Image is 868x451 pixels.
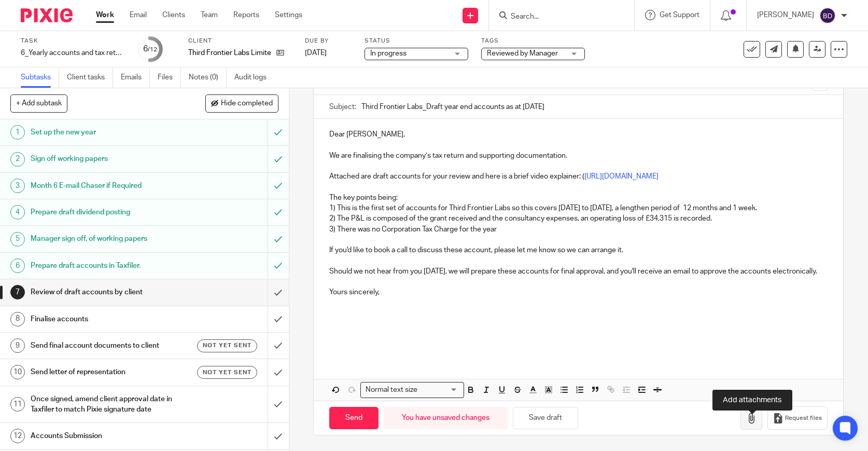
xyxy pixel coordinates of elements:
div: 6 [143,43,157,55]
small: /12 [148,47,157,52]
img: Pixie [21,8,73,22]
span: Hide completed [221,100,273,108]
h1: Once signed, amend client approval date in Taxfiler to match Pixie signature date [31,391,182,418]
a: Client tasks [67,67,113,88]
input: Search [510,12,603,22]
span: In progress [370,50,407,57]
label: Client [188,37,292,45]
p: 3) There was no Corporation Tax Charge for the year [329,224,828,235]
label: Tags [481,37,585,45]
button: Hide completed [205,94,278,112]
div: 2 [10,152,25,167]
a: Subtasks [21,67,59,88]
span: Not yet sent [203,341,251,350]
a: Email [130,10,147,20]
div: 5 [10,232,25,247]
p: The key points being: [329,193,828,203]
button: Request files [767,406,828,430]
h1: Send final account documents to client [31,338,182,353]
label: Task [21,37,124,45]
button: Save draft [513,407,578,429]
input: Search for option [421,385,458,395]
label: Subject: [329,102,356,112]
label: Status [365,37,468,45]
h1: Prepare draft accounts in Taxfiler. [31,258,182,274]
a: Audit logs [234,67,274,88]
p: 2) The P&L is composed of the grant received and the consultancy expenses, an operating loss of £... [329,213,828,224]
a: Emails [121,67,150,88]
h1: Accounts Submission [31,428,182,444]
a: Clients [162,10,185,20]
div: 1 [10,125,25,140]
div: 4 [10,205,25,220]
span: Reviewed by Manager [487,50,558,57]
a: Work [96,10,114,20]
h1: Month 6 E-mail Chaser if Required [31,178,182,194]
span: Get Support [660,11,699,19]
span: Request files [785,414,822,422]
h1: Finalise accounts [31,311,182,327]
p: We are finalising the company’s tax return and supporting documentation. [329,151,828,161]
div: 7 [10,285,25,299]
a: Notes (0) [189,67,227,88]
span: Not yet sent [203,368,251,377]
div: 9 [10,338,25,353]
p: Dear [PERSON_NAME], [329,129,828,140]
h1: Manager sign off, of working papers [31,231,182,247]
p: Yours sincerely, [329,287,828,297]
a: Files [158,67,181,88]
div: 10 [10,365,25,379]
h1: Prepare draft dividend posting [31,204,182,220]
a: Team [201,10,218,20]
input: Send [329,407,379,429]
span: Normal text size [363,385,419,395]
div: 3 [10,179,25,193]
div: 6 [10,258,25,273]
p: Attached are draft accounts for your review and here is a brief video explainer: ( [329,171,828,182]
h1: Sign off working papers [31,151,182,167]
h1: Review of draft accounts by client [31,284,182,300]
a: [URL][DOMAIN_NAME] [584,173,659,180]
div: Search for option [360,382,464,398]
div: 6_Yearly accounts and tax return [21,48,124,58]
div: You have unsaved changes [384,407,508,429]
img: svg%3E [819,7,836,24]
p: 1) This is the first set of accounts for Third Frontier Labs so this covers [DATE] to [DATE], a l... [329,203,828,213]
p: Should we not hear from you [DATE], we will prepare these accounts for final approval, and you'll... [329,266,828,277]
a: Reports [233,10,259,20]
button: + Add subtask [10,94,67,112]
h1: Set up the new year [31,125,182,140]
div: 12 [10,429,25,443]
h1: Send letter of representation [31,364,182,380]
div: 8 [10,312,25,326]
label: Due by [305,37,352,45]
p: [PERSON_NAME] [757,10,814,20]
p: Third Frontier Labs Limited [188,48,271,58]
p: If you'd like to book a call to discuss these account, please let me know so we can arrange it. [329,245,828,255]
div: 11 [10,397,25,412]
span: [DATE] [305,49,327,57]
a: Settings [275,10,302,20]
